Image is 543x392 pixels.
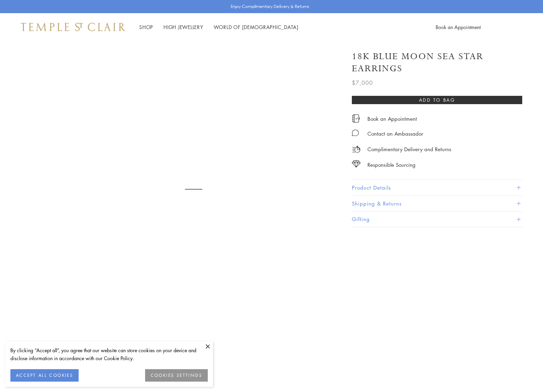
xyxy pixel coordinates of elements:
a: Book an Appointment [436,24,481,30]
a: World of [DEMOGRAPHIC_DATA]World of [DEMOGRAPHIC_DATA] [214,24,299,30]
div: Contact an Ambassador [367,129,423,138]
img: icon_sourcing.svg [352,161,360,167]
a: High JewelleryHigh Jewellery [163,24,203,30]
button: Gifting [352,211,522,227]
img: icon_delivery.svg [352,145,360,154]
img: Temple St. Clair [21,23,125,31]
p: Enjoy Complimentary Delivery & Returns [231,3,309,10]
div: Responsible Sourcing [367,161,416,169]
button: ACCEPT ALL COOKIES [10,369,79,382]
p: Complimentary Delivery and Returns [367,145,451,154]
img: MessageIcon-01_2.svg [352,129,359,136]
h1: 18K Blue Moon Sea Star Earrings [352,51,522,75]
span: $7,000 [352,78,373,87]
button: Add to bag [352,96,522,104]
a: ShopShop [139,24,153,30]
div: By clicking “Accept all”, you agree that our website can store cookies on your device and disclos... [10,346,208,362]
img: icon_appointment.svg [352,115,360,122]
button: Shipping & Returns [352,196,522,211]
nav: Main navigation [139,23,299,31]
button: COOKIES SETTINGS [145,369,208,382]
span: Add to bag [419,96,455,104]
a: Book an Appointment [367,115,417,122]
button: Product Details [352,180,522,195]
